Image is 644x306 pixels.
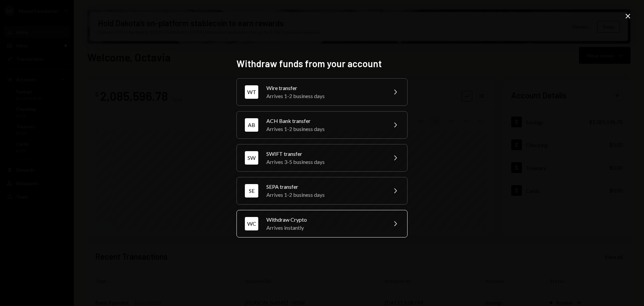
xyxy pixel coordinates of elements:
div: SW [245,151,258,165]
div: Arrives 3-5 business days [266,158,383,166]
button: WCWithdraw CryptoArrives instantly [236,210,408,237]
div: Withdraw Crypto [266,216,383,224]
div: Wire transfer [266,84,383,92]
div: SWIFT transfer [266,150,383,158]
h2: Withdraw funds from your account [236,57,408,70]
div: WT [245,85,258,99]
button: SWSWIFT transferArrives 3-5 business days [236,144,408,172]
button: WTWire transferArrives 1-2 business days [236,78,408,106]
button: SESEPA transferArrives 1-2 business days [236,177,408,205]
div: AB [245,118,258,132]
div: ACH Bank transfer [266,117,383,125]
div: WC [245,217,258,230]
div: Arrives instantly [266,224,383,232]
div: Arrives 1-2 business days [266,191,383,199]
div: SE [245,184,258,198]
div: SEPA transfer [266,183,383,191]
button: ABACH Bank transferArrives 1-2 business days [236,111,408,139]
div: Arrives 1-2 business days [266,125,383,133]
div: Arrives 1-2 business days [266,92,383,100]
